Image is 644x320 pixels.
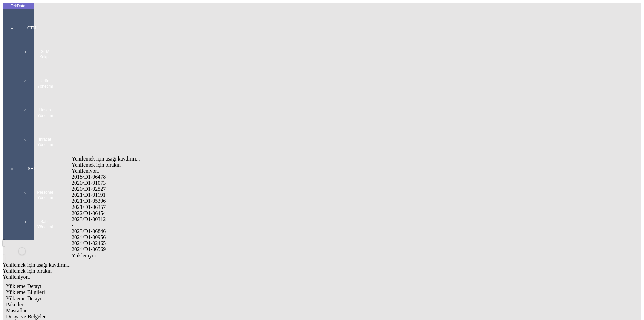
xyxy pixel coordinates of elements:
span: Personel Yönetimi [35,190,55,200]
div: Yenilemek için aşağı kaydırın... [3,262,541,268]
div: Yenilemek için bırakın [72,162,332,168]
div: 2021/D1-06357 [72,204,332,210]
span: Yükleme Detayı [6,283,41,289]
div: Yükleniyor... [72,253,332,259]
span: SET [21,166,42,171]
div: Yenileniyor... [72,168,332,174]
span: GTM Kokpit [35,49,55,60]
div: 2024/D1-02465 [72,240,332,246]
div: 2020/D1-01073 [72,180,332,186]
span: Masraflar [6,308,27,313]
span: Ürün Yönetimi [35,78,55,89]
div: 2023/D1-00312 [72,216,332,222]
div: Yenileniyor... [3,274,541,280]
div: 2020/D1-02527 [72,186,332,192]
div: 2018/D1-06478 [72,174,332,180]
div: 2021/D1-01191 [72,192,332,198]
div: Yenilemek için aşağı kaydırın... [72,156,332,162]
span: Sabit Yönetimi [35,219,55,230]
div: 2024/D1-06569 [72,246,332,253]
div: TekData [3,3,34,9]
span: Paketler [6,302,23,307]
div: 2021/D1-05306 [72,198,332,204]
span: Yükleme Bilgileri [6,289,45,295]
div: 2023/D1-06846 [72,228,332,234]
span: GTM [21,25,42,31]
div: 2024/D1-00956 [72,234,332,240]
span: Dosya ve Belgeler [6,314,46,319]
span: Yükleme Detayı [6,295,41,301]
div: 2022/D1-06454 [72,210,332,216]
div: - [72,222,332,228]
span: Hesap Yönetimi [35,107,55,118]
span: İhracat Yönetimi [35,137,55,147]
div: Yenilemek için bırakın [3,268,541,274]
